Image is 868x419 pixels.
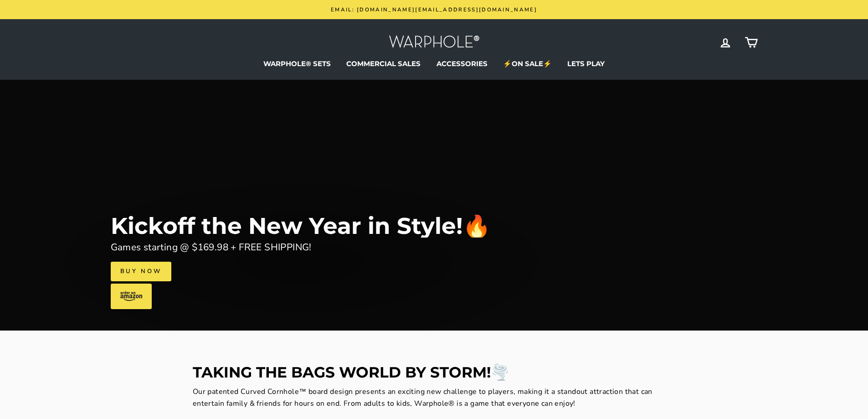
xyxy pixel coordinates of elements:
[120,291,142,301] img: amazon-logo.svg
[111,240,312,255] div: Games starting @ $169.98 + FREE SHIPPING!
[560,57,611,71] a: LETS PLAY
[111,57,758,71] ul: Primary
[331,6,537,13] span: Email: [DOMAIN_NAME][EMAIL_ADDRESS][DOMAIN_NAME]
[111,215,491,238] div: Kickoff the New Year in Style!🔥
[430,57,494,71] a: ACCESSORIES
[193,386,676,409] p: Our patented Curved Cornhole™ board design presents an exciting new challenge to players, making ...
[257,57,338,71] a: WARPHOLE® SETS
[193,365,676,380] h2: TAKING THE BAGS WORLD BY STORM!🌪️
[113,5,755,15] a: Email: [DOMAIN_NAME][EMAIL_ADDRESS][DOMAIN_NAME]
[339,57,427,71] a: COMMERCIAL SALES
[496,57,559,71] a: ⚡ON SALE⚡
[389,33,480,52] img: Warphole
[111,262,171,281] a: Buy Now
